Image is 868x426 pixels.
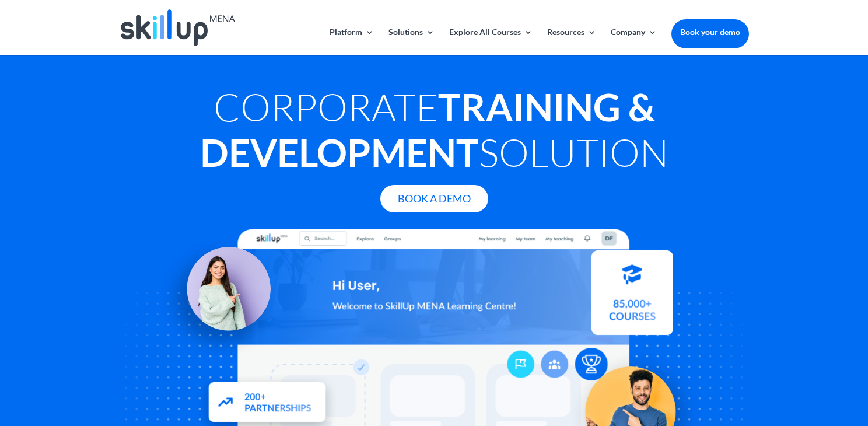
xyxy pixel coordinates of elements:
iframe: Chat Widget [674,300,868,426]
a: Company [611,28,657,55]
a: Platform [330,28,374,55]
a: Resources [547,28,596,55]
a: Explore All Courses [449,28,533,55]
a: Book A Demo [380,185,488,212]
strong: Training & Development [200,84,655,175]
img: Skillup Mena [121,9,235,46]
a: Solutions [388,28,435,55]
a: Book your demo [671,19,749,45]
img: Learning Management Solution - SkillUp [157,233,283,359]
img: Courses library - SkillUp MENA [591,256,673,340]
h1: Corporate Solution [119,84,749,181]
